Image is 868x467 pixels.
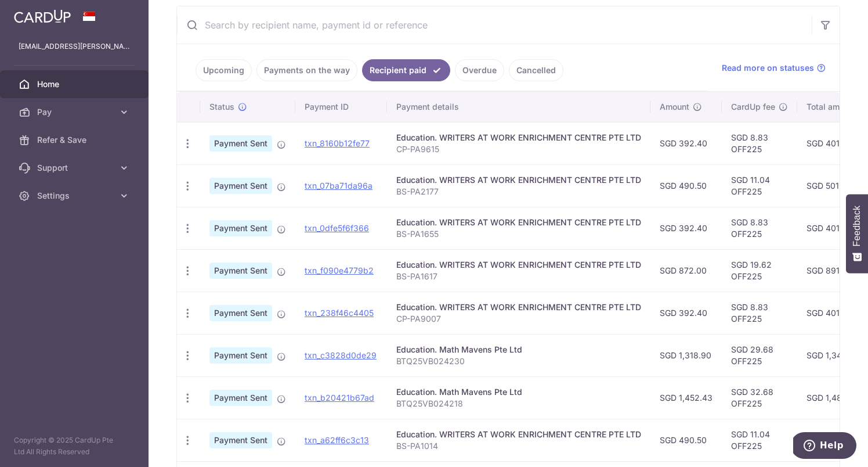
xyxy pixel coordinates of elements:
[650,249,722,292] td: SGD 872.00
[387,92,650,122] th: Payment details
[650,122,722,164] td: SGD 392.40
[209,305,272,321] span: Payment Sent
[722,292,797,334] td: SGD 8.83 OFF225
[731,101,775,113] span: CardUp fee
[209,101,234,113] span: Status
[722,62,826,74] a: Read more on statuses
[37,78,114,90] span: Home
[455,59,504,81] a: Overdue
[305,308,374,318] a: txn_238f46c4405
[396,301,641,313] div: Education. WRITERS AT WORK ENRICHMENT CENTRE PTE LTD
[209,390,272,406] span: Payment Sent
[396,143,641,155] p: CP-PA9615
[722,376,797,419] td: SGD 32.68 OFF225
[650,207,722,249] td: SGD 392.40
[650,164,722,207] td: SGD 490.50
[14,9,71,23] img: CardUp
[650,334,722,376] td: SGD 1,318.90
[650,376,722,419] td: SGD 1,452.43
[396,355,641,367] p: BTQ25VB024230
[852,206,862,246] span: Feedback
[209,263,272,279] span: Payment Sent
[722,164,797,207] td: SGD 11.04 OFF225
[722,419,797,461] td: SGD 11.04 OFF225
[196,59,252,81] a: Upcoming
[660,101,689,113] span: Amount
[305,435,369,445] a: txn_a62ff6c3c13
[396,344,641,355] div: Education. Math Mavens Pte Ltd
[209,178,272,194] span: Payment Sent
[396,132,641,143] div: Education. WRITERS AT WORK ENRICHMENT CENTRE PTE LTD
[305,223,369,233] a: txn_0dfe5f6f366
[793,432,856,461] iframe: Opens a widget where you can find more information
[722,62,814,74] span: Read more on statuses
[722,334,797,376] td: SGD 29.68 OFF225
[19,41,130,52] p: [EMAIL_ADDRESS][PERSON_NAME][DOMAIN_NAME]
[305,265,374,275] a: txn_f090e4779b2
[396,429,641,440] div: Education. WRITERS AT WORK ENRICHMENT CENTRE PTE LTD
[396,228,641,240] p: BS-PA1655
[722,207,797,249] td: SGD 8.83 OFF225
[396,440,641,452] p: BS-PA1014
[650,292,722,334] td: SGD 392.40
[256,59,357,81] a: Payments on the way
[305,393,374,403] a: txn_b20421b67ad
[305,181,372,191] a: txn_07ba71da96a
[209,347,272,364] span: Payment Sent
[846,194,868,273] button: Feedback - Show survey
[806,101,845,113] span: Total amt.
[305,138,370,148] a: txn_8160b12fe77
[396,217,641,228] div: Education. WRITERS AT WORK ENRICHMENT CENTRE PTE LTD
[209,432,272,448] span: Payment Sent
[509,59,563,81] a: Cancelled
[396,313,641,325] p: CP-PA9007
[177,6,812,44] input: Search by recipient name, payment id or reference
[396,398,641,409] p: BTQ25VB024218
[722,249,797,292] td: SGD 19.62 OFF225
[209,135,272,152] span: Payment Sent
[396,271,641,282] p: BS-PA1617
[209,220,272,236] span: Payment Sent
[396,259,641,271] div: Education. WRITERS AT WORK ENRICHMENT CENTRE PTE LTD
[396,186,641,197] p: BS-PA2177
[37,190,114,202] span: Settings
[650,419,722,461] td: SGD 490.50
[396,174,641,186] div: Education. WRITERS AT WORK ENRICHMENT CENTRE PTE LTD
[37,106,114,118] span: Pay
[362,59,450,81] a: Recipient paid
[722,122,797,164] td: SGD 8.83 OFF225
[37,162,114,174] span: Support
[396,386,641,398] div: Education. Math Mavens Pte Ltd
[37,134,114,146] span: Refer & Save
[305,350,377,360] a: txn_c3828d0de29
[295,92,387,122] th: Payment ID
